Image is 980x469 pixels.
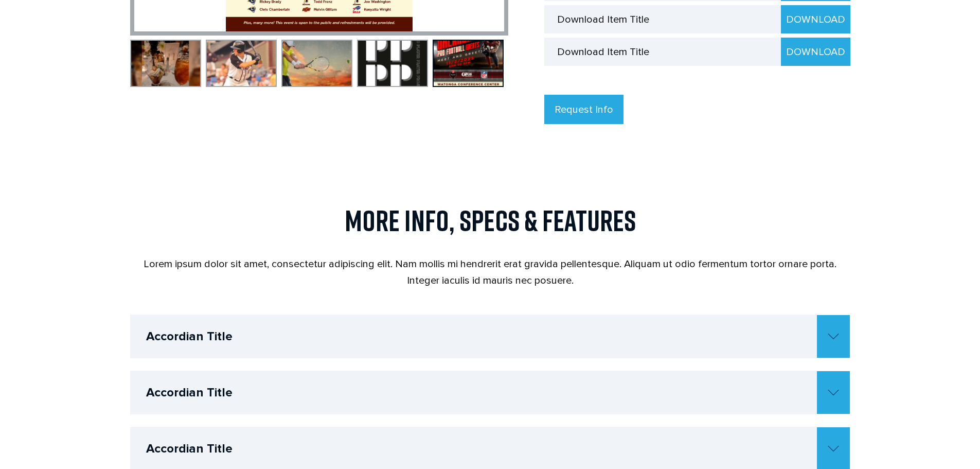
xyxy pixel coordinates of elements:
[828,445,839,452] img: arrow
[544,5,850,33] li: Download Item Title
[828,389,839,396] img: arrow
[146,371,850,414] h4: Accordian Title
[544,38,850,66] li: Download Item Title
[511,61,521,71] button: Next
[828,333,839,340] img: arrow
[130,206,850,235] h2: More Info, Specs & Features
[117,61,128,71] button: Previous
[544,95,623,124] a: Request Info
[146,315,850,358] h4: Accordian Title
[130,256,850,289] div: Lorem ipsum dolor sit amet, consectetur adipiscing elit. Nam mollis mi hendrerit erat gravida pel...
[781,5,850,33] a: Download
[781,38,850,66] a: Download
